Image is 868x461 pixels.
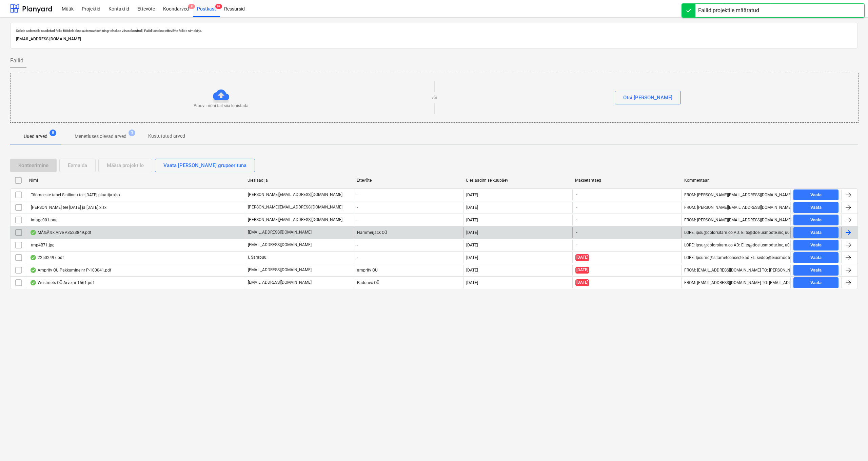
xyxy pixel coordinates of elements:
[793,277,839,288] button: Vaata
[129,129,135,136] span: 3
[215,4,222,9] span: 9+
[793,215,839,225] button: Vaata
[575,279,589,286] span: [DATE]
[30,230,91,235] div: MÃ¼Ã¼k Arve A3523849.pdf
[10,57,23,65] span: Failid
[575,192,578,198] span: -
[30,218,58,222] div: image001.png
[810,204,822,212] div: Vaata
[248,178,351,183] div: Üleslaadija
[793,189,839,200] button: Vaata
[248,204,342,210] p: [PERSON_NAME][EMAIL_ADDRESS][DOMAIN_NAME]
[354,227,463,238] div: Hammerjack OÜ
[793,202,839,213] button: Vaata
[16,28,852,33] p: Sellele aadressile saadetud failid töödeldakse automaatselt ning tehakse viirusekontroll. Failid ...
[466,280,478,285] div: [DATE]
[354,189,463,200] div: -
[810,241,822,249] div: Vaata
[810,229,822,237] div: Vaata
[810,279,822,287] div: Vaata
[466,218,478,222] div: [DATE]
[188,4,195,9] span: 9
[30,230,37,235] div: Andmed failist loetud
[793,227,839,238] button: Vaata
[466,193,478,197] div: [DATE]
[466,178,570,183] div: Üleslaadimise kuupäev
[354,277,463,288] div: Radonex OÜ
[75,133,126,140] p: Menetluses olevad arved
[575,242,578,248] span: -
[793,240,839,250] button: Vaata
[575,229,578,235] span: -
[248,267,312,273] p: [EMAIL_ADDRESS][DOMAIN_NAME]
[29,178,242,183] div: Nimi
[248,280,312,285] p: [EMAIL_ADDRESS][DOMAIN_NAME]
[810,266,822,274] div: Vaata
[793,265,839,276] button: Vaata
[793,252,839,263] button: Vaata
[354,215,463,225] div: -
[30,280,94,285] div: Westmets OÜ Arve nr 1561.pdf
[834,428,868,461] iframe: Chat Widget
[575,267,589,273] span: [DATE]
[466,243,478,247] div: [DATE]
[148,133,185,140] p: Kustutatud arved
[466,230,478,235] div: [DATE]
[30,193,120,197] div: Töömeeste tabel Sinilinnu tee [DATE] plaatija.xlsx
[810,216,822,224] div: Vaata
[194,103,249,109] p: Proovi mõni fail siia lohistada
[24,133,47,140] p: Uued arved
[163,161,246,170] div: Vaata [PERSON_NAME] grupeerituna
[834,428,868,461] div: Віджет чату
[575,254,589,261] span: [DATE]
[354,252,463,263] div: -
[354,202,463,213] div: -
[466,268,478,273] div: [DATE]
[30,243,55,247] div: tmp4B71.jpg
[50,129,56,136] span: 8
[810,254,822,262] div: Vaata
[623,93,672,102] div: Otsi [PERSON_NAME]
[432,95,437,101] p: või
[30,267,37,273] div: Andmed failist loetud
[30,280,37,285] div: Andmed failist loetud
[354,265,463,276] div: amprify OÜ
[30,255,37,260] div: Andmed failist loetud
[575,178,679,183] div: Maksetähtaeg
[16,36,852,43] p: [EMAIL_ADDRESS][DOMAIN_NAME]
[684,178,788,183] div: Kommentaar
[698,6,759,15] div: Failid projektile määratud
[575,204,578,210] span: -
[248,255,267,260] p: I. Sarapuu
[248,217,342,223] p: [PERSON_NAME][EMAIL_ADDRESS][DOMAIN_NAME]
[155,159,255,172] button: Vaata [PERSON_NAME] grupeerituna
[248,192,342,198] p: [PERSON_NAME][EMAIL_ADDRESS][DOMAIN_NAME]
[466,205,478,210] div: [DATE]
[810,191,822,199] div: Vaata
[466,255,478,260] div: [DATE]
[615,91,681,104] button: Otsi [PERSON_NAME]
[354,240,463,250] div: -
[30,267,111,273] div: Amprify OÜ Pakkumine nr P-100041.pdf
[10,73,859,123] div: Proovi mõni fail siia lohistadavõiOtsi [PERSON_NAME]
[30,205,106,210] div: [PERSON_NAME] tee [DATE] ja [DATE].xlsx
[248,242,312,248] p: [EMAIL_ADDRESS][DOMAIN_NAME]
[357,178,460,183] div: Ettevõte
[248,229,312,235] p: [EMAIL_ADDRESS][DOMAIN_NAME]
[30,255,64,260] div: 22502497.pdf
[575,217,578,223] span: -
